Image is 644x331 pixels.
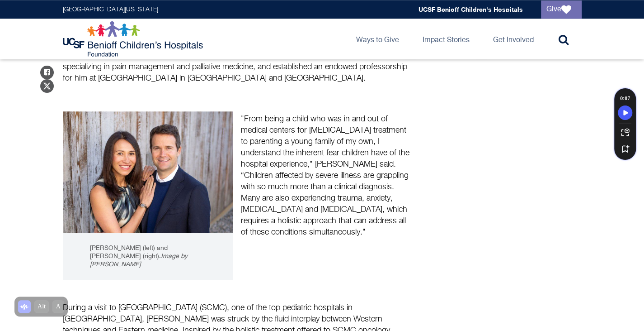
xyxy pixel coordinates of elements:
em: Image by [PERSON_NAME] [90,253,188,268]
a: Get Involved [486,19,541,59]
img: Logo for UCSF Benioff Children's Hospitals Foundation [63,21,205,57]
a: Ways to Give [349,19,406,59]
p: "From being a child who was in and out of medical centers for [MEDICAL_DATA] treatment to parenti... [241,102,411,238]
img: Elisa Stad (left) and Marc Stad (right. Image by Paul C. Miller [63,111,233,233]
figcaption: [PERSON_NAME] (left) and [PERSON_NAME] (right). [63,233,233,280]
a: UCSF Benioff Children's Hospitals [418,5,523,13]
a: Give [541,0,582,19]
a: Impact Stories [415,19,477,59]
a: [GEOGRAPHIC_DATA][US_STATE] [63,6,158,13]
